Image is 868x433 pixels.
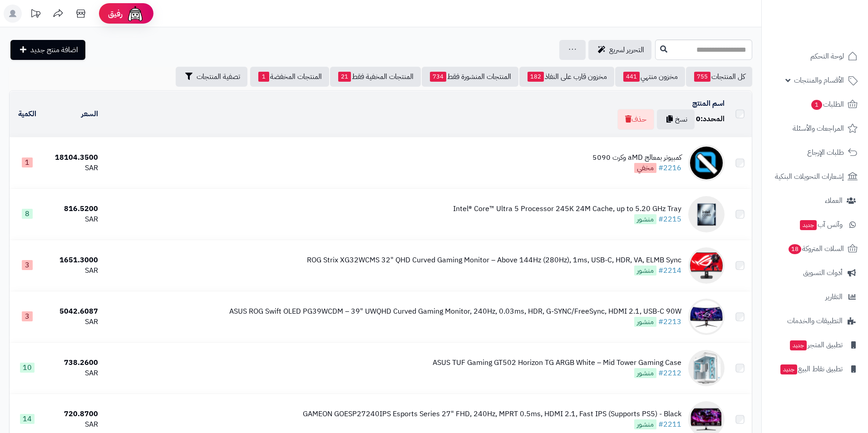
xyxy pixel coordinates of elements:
[767,214,863,236] a: وآتس آبجديد
[793,122,844,135] span: المراجعات والأسئلة
[30,44,78,55] span: اضافة منتج جديد
[767,310,863,332] a: التطبيقات والخدمات
[696,113,700,124] span: 0
[787,315,843,327] span: التطبيقات والخدمات
[800,220,817,230] span: جديد
[775,170,844,183] span: إشعارات التحويلات البنكية
[767,238,863,260] a: السلات المتروكة18
[767,262,863,284] a: أدوات التسويق
[686,67,752,87] a: كل المنتجات755
[767,118,863,139] a: المراجعات والأسئلة
[20,414,35,424] span: 14
[615,67,685,87] a: مخزون منتهي441
[48,306,98,317] div: 5042.6087
[634,317,656,327] span: منشور
[22,209,33,219] span: 8
[20,363,35,373] span: 10
[806,25,859,44] img: logo-2.png
[307,255,681,266] div: ROG Strix XG32WCMS 32" QHD Curved Gaming Monitor – Above 144Hz (280Hz), 1ms, USB-C, HDR, VA, ELMB...
[810,98,844,111] span: الطلبات
[588,40,651,60] a: التحرير لسريع
[767,142,863,163] a: طلبات الإرجاع
[790,340,807,350] span: جديد
[767,190,863,212] a: العملاء
[453,204,681,214] div: Intel® Core™ Ultra 5 Processor 245K 24M Cache, up to 5.20 GHz Tray
[767,93,863,115] a: الطلبات1
[48,214,98,225] div: SAR
[657,109,695,129] button: نسخ
[803,266,843,279] span: أدوات التسويق
[658,368,681,379] a: #2212
[807,146,844,159] span: طلبات الإرجاع
[48,163,98,173] div: SAR
[688,145,725,181] img: كمبيوتر بمعالج aMD وكرت 5090
[789,244,801,254] span: 18
[658,316,681,327] a: #2213
[22,260,33,270] span: 3
[688,299,725,335] img: ASUS ROG Swift OLED PG39WCDM – 39" UWQHD Curved Gaming Monitor, 240Hz, 0.03ms, HDR, G-SYNC/FreeSy...
[811,100,822,110] span: 1
[825,290,843,303] span: التقارير
[658,419,681,430] a: #2211
[10,40,85,60] a: اضافة منتج جديد
[788,242,844,255] span: السلات المتروكة
[48,368,98,379] div: SAR
[658,265,681,276] a: #2214
[779,363,843,375] span: تطبيق نقاط البيع
[48,419,98,430] div: SAR
[767,45,863,67] a: لوحة التحكم
[658,214,681,225] a: #2215
[767,334,863,356] a: تطبيق المتجرجديد
[634,368,656,378] span: منشور
[430,72,446,82] span: 734
[250,67,329,87] a: المنتجات المخفضة1
[126,5,144,23] img: ai-face.png
[688,350,725,386] img: ASUS TUF Gaming GT502 Horizon TG ARGB White – Mid Tower Gaming Case
[24,5,47,25] a: تحديثات المنصة
[592,153,681,163] div: كمبيوتر بمعالج aMD وكرت 5090
[623,72,640,82] span: 441
[229,306,681,317] div: ASUS ROG Swift OLED PG39WCDM – 39" UWQHD Curved Gaming Monitor, 240Hz, 0.03ms, HDR, G-SYNC/FreeSy...
[22,157,33,167] span: 1
[433,358,681,368] div: ASUS TUF Gaming GT502 Horizon TG ARGB White – Mid Tower Gaming Case
[694,72,710,82] span: 755
[48,204,98,214] div: 816.5200
[258,72,269,82] span: 1
[658,162,681,173] a: #2216
[176,67,247,87] button: تصفية المنتجات
[688,196,725,232] img: Intel® Core™ Ultra 5 Processor 245K 24M Cache, up to 5.20 GHz Tray
[48,409,98,419] div: 720.8700
[696,114,725,124] div: المحدد:
[48,358,98,368] div: 738.2600
[767,286,863,308] a: التقارير
[810,50,844,63] span: لوحة التحكم
[422,67,518,87] a: المنتجات المنشورة فقط734
[48,317,98,327] div: SAR
[48,153,98,163] div: 18104.3500
[767,166,863,187] a: إشعارات التحويلات البنكية
[692,98,725,109] a: اسم المنتج
[634,214,656,224] span: منشور
[48,255,98,266] div: 1651.3000
[338,72,351,82] span: 21
[825,194,843,207] span: العملاء
[799,218,843,231] span: وآتس آب
[330,67,421,87] a: المنتجات المخفية فقط21
[519,67,614,87] a: مخزون قارب على النفاذ182
[528,72,544,82] span: 182
[303,409,681,419] div: GAMEON GOESP27240IPS Esports Series 27" FHD, 240Hz, MPRT 0.5ms, HDMI 2.1, Fast IPS (Supports PS5)...
[780,364,797,374] span: جديد
[197,71,240,82] span: تصفية المنتجات
[18,108,36,119] a: الكمية
[634,163,656,173] span: مخفي
[688,247,725,284] img: ROG Strix XG32WCMS 32" QHD Curved Gaming Monitor – Above 144Hz (280Hz), 1ms, USB-C, HDR, VA, ELMB...
[767,358,863,380] a: تطبيق نقاط البيعجديد
[81,108,98,119] a: السعر
[789,339,843,351] span: تطبيق المتجر
[634,419,656,429] span: منشور
[634,266,656,276] span: منشور
[108,8,123,19] span: رفيق
[794,74,844,87] span: الأقسام والمنتجات
[48,266,98,276] div: SAR
[617,109,654,130] button: حذف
